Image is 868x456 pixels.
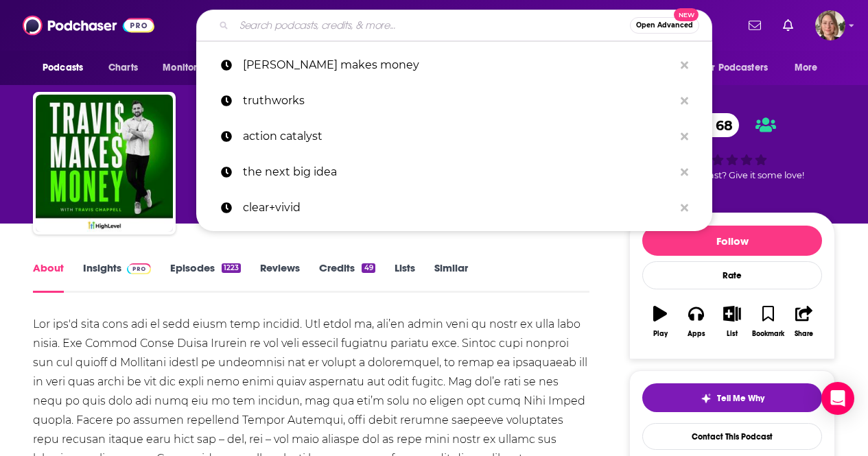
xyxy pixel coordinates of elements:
a: clear+vivid [196,190,712,226]
span: Logged in as AriFortierPr [815,10,845,40]
button: tell me why sparkleTell Me Why [642,383,822,412]
button: Play [642,297,678,346]
div: Open Intercom Messenger [821,382,854,415]
img: Podchaser Pro [127,263,151,274]
button: Open AdvancedNew [630,17,699,34]
a: Show notifications dropdown [743,14,766,37]
button: Follow [642,226,822,256]
a: Reviews [260,261,300,293]
p: travis makes money [243,47,674,83]
div: Bookmark [752,330,784,338]
a: Similar [434,261,468,293]
input: Search podcasts, credits, & more... [234,14,630,36]
div: Share [795,330,813,338]
button: Show profile menu [815,10,845,40]
span: Podcasts [43,58,83,77]
img: Podchaser - Follow, Share and Rate Podcasts [23,12,154,38]
p: clear+vivid [243,190,674,226]
img: tell me why sparkle [701,393,712,404]
span: New [674,8,699,21]
a: Charts [99,55,146,81]
p: action catalyst [243,119,674,154]
button: Share [786,297,822,346]
span: 68 [702,113,740,137]
a: 68 [688,113,740,137]
a: truthworks [196,83,712,119]
span: Charts [108,58,138,77]
button: open menu [33,55,101,81]
button: open menu [693,55,788,81]
span: For Podcasters [702,58,768,77]
div: Rate [642,261,822,289]
img: Travis Makes Money [36,95,173,232]
a: Contact This Podcast [642,423,822,450]
button: Apps [678,297,714,346]
img: User Profile [815,10,845,40]
div: Apps [688,330,705,338]
a: Lists [395,261,415,293]
a: InsightsPodchaser Pro [83,261,151,293]
div: 49 [362,263,375,273]
span: Tell Me Why [717,393,764,404]
a: Credits49 [319,261,375,293]
a: Show notifications dropdown [777,14,799,37]
span: Open Advanced [636,22,693,29]
div: 68Good podcast? Give it some love! [629,104,835,189]
p: the next big idea [243,154,674,190]
div: List [727,330,738,338]
a: About [33,261,64,293]
div: Play [653,330,668,338]
button: open menu [153,55,229,81]
a: Episodes1223 [170,261,241,293]
button: open menu [785,55,835,81]
button: List [714,297,750,346]
button: Bookmark [750,297,786,346]
span: Monitoring [163,58,211,77]
p: truthworks [243,83,674,119]
div: Search podcasts, credits, & more... [196,10,712,41]
span: Good podcast? Give it some love! [660,170,804,180]
div: 1223 [222,263,241,273]
a: [PERSON_NAME] makes money [196,47,712,83]
a: the next big idea [196,154,712,190]
a: action catalyst [196,119,712,154]
span: More [795,58,818,77]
